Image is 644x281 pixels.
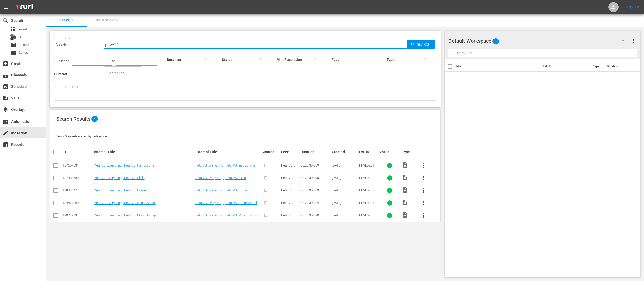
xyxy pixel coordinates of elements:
span: VOD [3,95,9,101]
span: sort [315,150,320,154]
span: more_vert [631,38,637,44]
span: sort [116,150,120,154]
span: 0 [492,36,499,47]
span: Video [402,212,408,218]
th: Type [590,59,604,73]
span: more_vert [421,162,427,169]
span: Search Results [56,116,90,122]
span: more_vert [421,187,427,194]
span: Channels [3,72,9,78]
a: Pets VS. Everything | Pets VS. Skills [94,176,145,180]
div: 00:23:30.090 [300,176,330,180]
div: Bits [10,34,16,40]
a: Pets VS. Everything | Pets VS. Genre Wheel [195,201,257,205]
span: PPVE0201 [359,163,374,167]
span: Episode [10,42,16,48]
div: Curated [262,150,280,154]
a: Sign Out [626,5,639,9]
span: Pets VS. Everything [281,188,296,196]
div: External Title [195,149,260,155]
button: more_vert [631,35,637,47]
span: Bulk Search [90,18,124,23]
div: Default Workspace [448,34,629,48]
span: Published: [54,59,70,63]
div: ID [63,150,92,154]
span: Video [402,174,408,181]
span: Episode [19,42,30,47]
div: 189477250 [63,201,92,205]
span: Search [49,18,84,23]
span: sort [390,150,394,154]
span: Pets VS. Everything [281,163,296,171]
span: sort [218,150,223,154]
span: Asset [19,27,27,32]
span: Series [19,50,28,55]
div: Created [332,149,358,155]
span: PPVE0203 [359,188,374,192]
span: 5 [91,116,98,122]
span: Pets VS. Everything [281,213,296,221]
button: more_vert [418,159,430,172]
div: 188436472 [63,188,92,192]
span: sort [290,150,295,154]
button: Search [407,40,435,49]
div: 00:23:30.009 [300,163,330,167]
span: Pets VS. Everything [281,176,296,184]
div: 00:23:30.009 [300,188,330,192]
div: Internal Title [94,149,194,155]
th: Duration [604,59,634,73]
th: Title [455,59,540,73]
a: Pets VS. Everything | Pets VS. Home [94,188,146,192]
span: sort [411,150,415,154]
p: Search Filters: [54,85,436,90]
span: more_vert [421,200,427,206]
th: Ext. ID [540,59,590,73]
button: more_vert [418,172,430,184]
a: Pets VS. Everything | Pets VS. Instructions [94,163,154,167]
button: more_vert [418,184,430,197]
div: Feed [281,149,299,155]
span: Reports [3,142,9,148]
div: Type [402,149,416,155]
span: more_vert [421,212,427,219]
div: [DATE] [332,163,358,167]
div: 187607631 [63,163,92,167]
button: more_vert [418,209,430,222]
span: Video [402,162,408,168]
span: PPVE0202 [359,176,374,180]
span: more_vert [421,175,427,181]
div: [DATE] [332,201,358,205]
img: ans4CAIJ8jUAAAAAAAAAAAAAAAAAAAAAAAAgQb4GAAAAAAAAAAAAAAAAAAAAAAAAJMjXAAAAAAAAAAAAAAAAAAAAAAAAgAT5G... [12,1,37,13]
button: Open [135,70,140,75]
div: [DATE] [332,213,358,217]
a: Pets VS. Everything | Pets VS. Mood Swings [94,213,157,217]
span: Overlays [3,107,9,113]
span: sort [346,150,350,154]
span: Found 5 assets sorted by: relevance [56,134,107,138]
span: Ingestion [3,130,9,136]
div: [DATE] [332,188,358,192]
span: Asset [10,26,16,32]
div: [DATE] [332,176,358,180]
div: 187884750 [63,176,92,180]
span: Video [402,199,408,206]
span: menu [3,4,9,10]
button: more_vert [418,197,430,209]
span: Series [10,50,16,56]
div: Status [379,149,401,155]
a: Pets VS. Everything | Pets VS. Home [195,188,247,192]
div: Duration [300,149,330,155]
span: Search [415,40,435,49]
div: Ext. ID [359,150,377,154]
span: PPVE0205 [359,213,374,217]
a: Pets VS. Everything | Pets VS. Skills [195,176,246,180]
a: Pets VS. Everything | Pets VS. Genre Wheel [94,201,156,205]
span: to [112,59,115,63]
a: Pets VS. Everything | Pets VS. Mood Swings [195,213,258,217]
div: 00:23:30.090 [300,213,330,217]
span: Pets VS. Everything [281,201,296,209]
span: Create [3,61,9,67]
div: 00:23:30.009 [300,201,330,205]
span: Search [3,18,9,24]
span: Schedule [3,84,9,90]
